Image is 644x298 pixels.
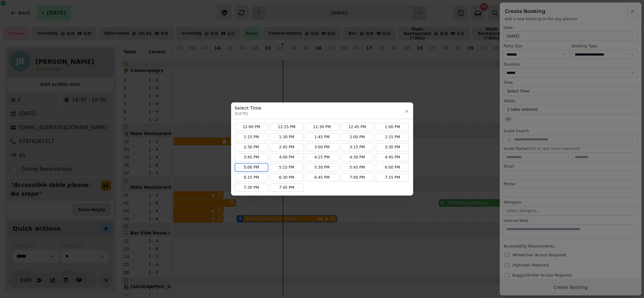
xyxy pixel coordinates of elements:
[376,143,409,152] button: 3:30 PM
[235,133,268,141] button: 1:15 PM
[340,123,374,131] button: 12:45 PM
[235,123,268,131] button: 12:00 PM
[305,133,339,141] button: 1:45 PM
[305,174,339,182] button: 6:45 PM
[376,153,409,162] button: 4:45 PM
[270,133,304,141] button: 1:30 PM
[376,174,409,182] button: 7:15 PM
[235,184,268,192] button: 7:30 PM
[305,153,339,162] button: 4:15 PM
[340,164,374,172] button: 5:45 PM
[305,143,339,152] button: 3:00 PM
[340,143,374,152] button: 3:15 PM
[270,143,304,152] button: 2:45 PM
[376,164,409,172] button: 6:00 PM
[270,123,304,131] button: 12:15 PM
[235,164,268,172] button: 5:00 PM
[376,133,409,141] button: 2:15 PM
[235,105,262,111] h3: Select Time
[340,133,374,141] button: 2:00 PM
[340,153,374,162] button: 4:30 PM
[376,123,409,131] button: 1:00 PM
[270,164,304,172] button: 5:15 PM
[305,164,339,172] button: 5:30 PM
[340,174,374,182] button: 7:00 PM
[235,143,268,152] button: 2:30 PM
[235,111,262,116] p: [DATE]
[235,174,268,182] button: 6:15 PM
[235,153,268,162] button: 3:45 PM
[270,153,304,162] button: 4:00 PM
[305,123,339,131] button: 12:30 PM
[270,174,304,182] button: 6:30 PM
[270,184,304,192] button: 7:45 PM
